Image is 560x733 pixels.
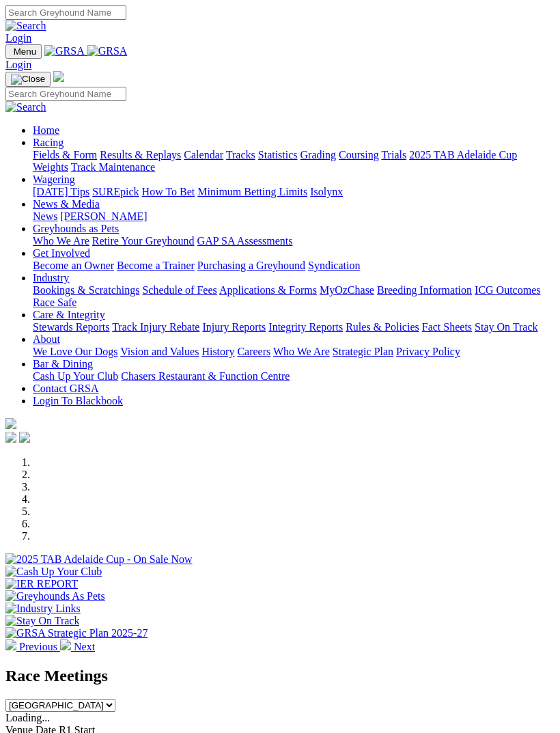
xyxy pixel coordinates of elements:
[5,566,102,578] img: Cash Up Your Club
[381,149,406,161] a: Trials
[5,87,126,101] input: Search
[121,370,290,382] a: Chasers Restaurant & Function Centre
[268,321,343,333] a: Integrity Reports
[60,641,95,652] a: Next
[92,186,139,197] a: SUREpick
[71,161,155,173] a: Track Maintenance
[5,59,31,70] a: Login
[92,235,195,247] a: Retire Your Greyhound
[33,346,555,358] div: About
[33,370,555,383] div: Bar & Dining
[33,395,123,406] a: Login To Blackbook
[19,432,30,443] img: twitter.svg
[100,149,181,161] a: Results & Replays
[33,296,76,308] a: Race Safe
[33,284,139,296] a: Bookings & Scratchings
[87,45,128,57] img: GRSA
[33,260,555,272] div: Get Involved
[273,346,330,357] a: Who We Are
[33,383,98,394] a: Contact GRSA
[33,235,555,247] div: Greyhounds as Pets
[5,20,46,32] img: Search
[475,321,537,333] a: Stay On Track
[33,309,105,320] a: Care & Integrity
[219,284,317,296] a: Applications & Forms
[226,149,255,161] a: Tracks
[184,149,223,161] a: Calendar
[142,284,216,296] a: Schedule of Fees
[258,149,298,161] a: Statistics
[33,260,114,271] a: Become an Owner
[14,46,36,57] span: Menu
[377,284,472,296] a: Breeding Information
[5,639,16,650] img: chevron-left-pager-white.svg
[33,124,59,136] a: Home
[409,149,517,161] a: 2025 TAB Adelaide Cup
[33,223,119,234] a: Greyhounds as Pets
[117,260,195,271] a: Become a Trainer
[197,260,305,271] a: Purchasing a Greyhound
[44,45,85,57] img: GRSA
[5,627,148,639] img: GRSA Strategic Plan 2025-27
[74,641,95,652] span: Next
[475,284,540,296] a: ICG Outcomes
[33,186,555,198] div: Wagering
[33,161,68,173] a: Weights
[33,137,64,148] a: Racing
[33,174,75,185] a: Wagering
[5,44,42,59] button: Toggle navigation
[197,235,293,247] a: GAP SA Assessments
[33,284,555,309] div: Industry
[396,346,460,357] a: Privacy Policy
[333,346,393,357] a: Strategic Plan
[120,346,199,357] a: Vision and Values
[197,186,307,197] a: Minimum Betting Limits
[5,432,16,443] img: facebook.svg
[5,32,31,44] a: Login
[33,247,90,259] a: Get Involved
[33,198,100,210] a: News & Media
[5,590,105,603] img: Greyhounds As Pets
[33,210,555,223] div: News & Media
[202,321,266,333] a: Injury Reports
[142,186,195,197] a: How To Bet
[33,149,555,174] div: Racing
[5,578,78,590] img: IER REPORT
[237,346,270,357] a: Careers
[5,603,81,615] img: Industry Links
[5,615,79,627] img: Stay On Track
[33,321,109,333] a: Stewards Reports
[33,333,60,345] a: About
[33,210,57,222] a: News
[5,553,193,566] img: 2025 TAB Adelaide Cup - On Sale Now
[112,321,199,333] a: Track Injury Rebate
[320,284,374,296] a: MyOzChase
[33,370,118,382] a: Cash Up Your Club
[11,74,45,85] img: Close
[60,639,71,650] img: chevron-right-pager-white.svg
[33,272,69,283] a: Industry
[346,321,419,333] a: Rules & Policies
[33,346,117,357] a: We Love Our Dogs
[5,5,126,20] input: Search
[5,667,555,685] h2: Race Meetings
[339,149,379,161] a: Coursing
[53,71,64,82] img: logo-grsa-white.png
[300,149,336,161] a: Grading
[5,101,46,113] img: Search
[60,210,147,222] a: [PERSON_NAME]
[33,149,97,161] a: Fields & Form
[33,235,89,247] a: Who We Are
[33,186,89,197] a: [DATE] Tips
[19,641,57,652] span: Previous
[308,260,360,271] a: Syndication
[201,346,234,357] a: History
[5,641,60,652] a: Previous
[33,321,555,333] div: Care & Integrity
[5,72,51,87] button: Toggle navigation
[5,712,50,723] span: Loading...
[33,358,93,370] a: Bar & Dining
[310,186,343,197] a: Isolynx
[422,321,472,333] a: Fact Sheets
[5,418,16,429] img: logo-grsa-white.png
